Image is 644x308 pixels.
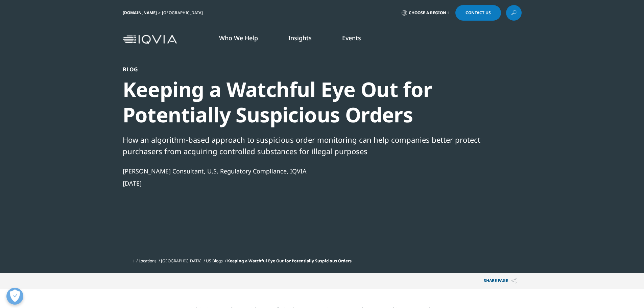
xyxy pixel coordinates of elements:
div: [GEOGRAPHIC_DATA] [162,10,206,16]
div: How an algorithm-based approach to suspicious order monitoring can help companies better protect ... [123,134,485,157]
nav: Primary [180,24,522,55]
a: Locations [139,258,157,264]
a: [DOMAIN_NAME] [123,10,157,16]
button: Open Preferences [6,288,23,305]
span: Contact Us [466,11,491,15]
div: Keeping a Watchful Eye Out for Potentially Suspicious Orders [123,77,485,127]
a: Who We Help [219,34,258,42]
img: Share PAGE [511,278,517,284]
span: Choose a Region [409,10,446,16]
span: Keeping a Watchful Eye Out for Potentially Suspicious Orders [227,258,352,264]
div: [DATE] [123,179,485,187]
a: [GEOGRAPHIC_DATA] [161,258,201,264]
p: Share PAGE [479,273,522,289]
img: IQVIA Healthcare Information Technology and Pharma Clinical Research Company [123,35,177,45]
div: [PERSON_NAME] Consultant, U.S. Regulatory Compliance, IQVIA [123,167,485,175]
a: Events [342,34,361,42]
a: Insights [288,34,312,42]
button: Share PAGEShare PAGE [479,273,522,289]
a: US Blogs [206,258,223,264]
div: Blog [123,66,485,73]
a: Contact Us [455,5,501,21]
